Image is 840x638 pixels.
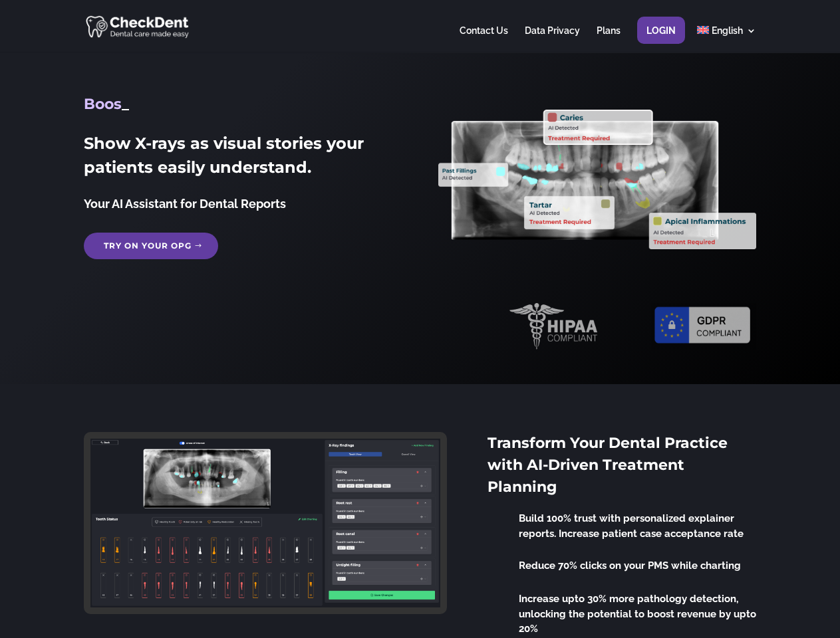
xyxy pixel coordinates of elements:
a: Data Privacy [525,26,580,52]
img: CheckDent AI [86,13,190,39]
a: Login [646,26,676,52]
span: _ [122,95,129,113]
a: Plans [597,26,621,52]
span: Your AI Assistant for Dental Reports [84,197,286,211]
span: Transform Your Dental Practice with AI-Driven Treatment Planning [488,434,728,496]
span: Increase upto 30% more pathology detection, unlocking the potential to boost revenue by upto 20% [519,593,756,635]
span: Build 100% trust with personalized explainer reports. Increase patient case acceptance rate [519,512,744,540]
span: Reduce 70% clicks on your PMS while charting [519,560,741,572]
a: English [697,26,756,52]
img: X_Ray_annotated [438,110,756,249]
h2: Show X-rays as visual stories your patients easily understand. [84,132,401,186]
a: Contact Us [460,26,508,52]
a: Try on your OPG [84,233,218,259]
span: English [712,25,743,36]
span: Boos [84,95,122,113]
